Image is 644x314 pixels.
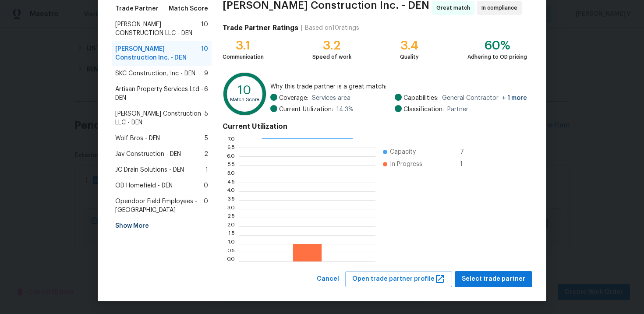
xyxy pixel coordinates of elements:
[205,166,208,174] span: 1
[227,171,235,176] text: 5.0
[403,105,444,114] span: Classification:
[205,134,208,143] span: 5
[169,4,208,13] span: Match Score
[460,160,474,169] span: 1
[201,45,208,62] span: 10
[352,274,445,285] span: Open trade partner profile
[201,20,208,38] span: 10
[223,53,264,61] div: Communication
[112,218,212,234] div: Show More
[115,150,181,159] span: Jav Construction - DEN
[227,215,235,220] text: 2.5
[467,53,527,61] div: Adhering to OD pricing
[436,4,474,12] span: Great match
[226,154,235,159] text: 6.0
[228,136,235,141] text: 7.0
[312,53,351,61] div: Speed of work
[205,109,208,127] span: 5
[223,1,429,15] span: [PERSON_NAME] Construction Inc. - DEN
[312,41,351,50] div: 3.2
[204,69,208,78] span: 9
[298,24,305,32] div: |
[115,4,159,13] span: Trade Partner
[400,53,419,61] div: Quality
[400,41,419,50] div: 3.4
[115,166,184,174] span: JC Drain Solutions - DEN
[312,94,350,102] span: Services area
[481,4,521,12] span: In compliance
[228,233,235,238] text: 1.5
[227,224,235,229] text: 2.0
[317,274,339,285] span: Cancel
[502,95,527,101] span: + 1 more
[226,259,235,264] text: 0.0
[227,250,235,255] text: 0.5
[204,150,208,159] span: 2
[336,105,354,114] span: 14.3 %
[115,134,160,143] span: Wolf Bros - DEN
[279,94,308,102] span: Coverage:
[227,206,235,212] text: 3.0
[313,271,343,287] button: Cancel
[223,24,298,32] h4: Trade Partner Ratings
[227,198,235,203] text: 3.5
[204,181,208,190] span: 0
[115,181,173,190] span: OD Homefield - DEN
[228,241,235,247] text: 1.0
[270,82,527,91] span: Why this trade partner is a great match:
[447,105,468,114] span: Partner
[442,94,527,102] span: General Contractor
[115,197,204,215] span: Opendoor Field Employees - [GEOGRAPHIC_DATA]
[460,148,474,156] span: 7
[226,189,235,194] text: 4.0
[223,41,264,50] div: 3.1
[462,274,525,285] span: Select trade partner
[390,160,422,169] span: In Progress
[467,41,527,50] div: 60%
[223,122,527,131] h4: Current Utilization
[115,85,204,102] span: Artisan Property Services Ltd - DEN
[115,45,201,62] span: [PERSON_NAME] Construction Inc. - DEN
[345,271,452,287] button: Open trade partner profile
[227,180,235,185] text: 4.5
[279,105,333,114] span: Current Utilization:
[390,148,416,156] span: Capacity
[227,162,235,168] text: 5.5
[115,69,195,78] span: SKC Construction, Inc - DEN
[115,109,205,127] span: [PERSON_NAME] Construction LLC - DEN
[115,20,201,38] span: [PERSON_NAME] CONSTRUCTION LLC - DEN
[204,85,208,102] span: 6
[227,145,235,150] text: 6.5
[305,24,359,32] div: Based on 10 ratings
[238,84,251,96] text: 10
[230,97,259,102] text: Match Score
[403,94,439,102] span: Capabilities:
[204,197,208,215] span: 0
[455,271,532,287] button: Select trade partner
